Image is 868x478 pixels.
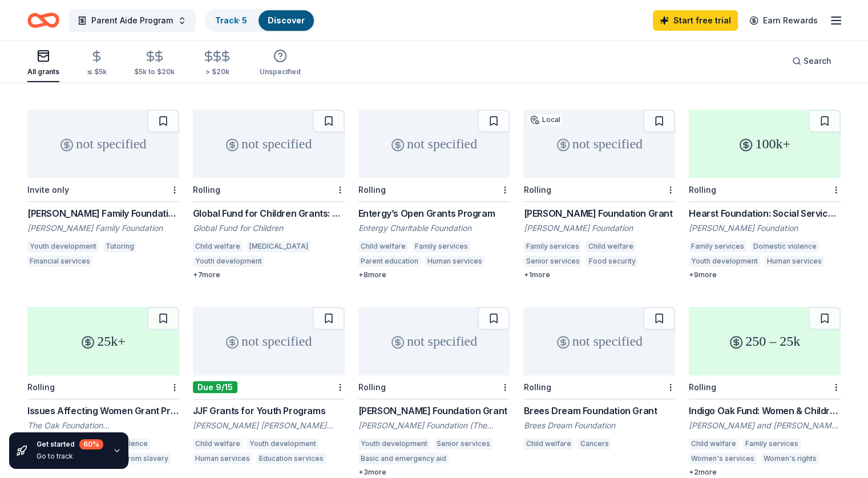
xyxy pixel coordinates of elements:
div: Youth development [27,241,99,252]
div: not specified [523,307,675,375]
div: [PERSON_NAME] Foundation [523,222,675,234]
div: All grants [27,67,59,76]
div: Entergy Charitable Foundation [358,222,510,234]
div: Financial services [27,256,92,267]
button: All grants [27,44,59,82]
div: Youth development [689,256,760,267]
div: Human services [193,453,252,464]
div: Indigo Oak Fund: Women & Children's Issues [689,404,841,418]
div: + 9 more [689,270,841,279]
div: Child welfare [523,438,573,449]
div: The Oak Foundation [GEOGRAPHIC_DATA] [27,420,179,431]
div: Youth development [247,438,318,449]
button: Search [783,50,841,72]
a: Start free trial [653,10,738,31]
a: 100k+RollingHearst Foundation: Social Service Grant[PERSON_NAME] FoundationFamily servicesDomesti... [689,110,841,279]
a: not specifiedLocalRolling[PERSON_NAME] Foundation Grant[PERSON_NAME] FoundationFamily servicesChi... [523,110,675,279]
button: Track· 5Discover [205,9,315,32]
div: Rolling [523,185,551,195]
div: Child welfare [193,241,243,252]
div: Child welfare [358,241,408,252]
div: ≤ $5k [87,67,107,76]
div: not specified [193,307,345,375]
div: Cancers [578,438,611,449]
div: Family services [689,241,746,252]
div: Invite only [27,185,69,195]
a: not specifiedDue 9/15JJF Grants for Youth Programs[PERSON_NAME] [PERSON_NAME] FoundationChild wel... [193,307,345,468]
div: Rolling [358,185,386,195]
div: Go to track [37,452,103,461]
div: + 2 more [689,468,841,477]
button: ≤ $5k [87,45,107,82]
div: Family services [523,241,581,252]
div: not specified [358,307,510,375]
div: Senior services [434,438,492,449]
a: not specifiedInvite only[PERSON_NAME] Family Foundation Grants[PERSON_NAME] Family FoundationYout... [27,110,179,270]
div: Rolling [689,185,716,195]
div: 100k+ [689,110,841,178]
div: 250 – 25k [689,307,841,375]
div: Parent education [358,256,421,267]
div: Youth development [193,256,264,267]
div: JJF Grants for Youth Programs [193,404,345,418]
div: 60 % [79,439,103,449]
a: Discover [268,15,305,25]
div: Unspecified [260,67,301,76]
div: Entergy’s Open Grants Program [358,206,510,220]
div: Get started [37,439,103,449]
div: [PERSON_NAME] [PERSON_NAME] Foundation [193,420,345,431]
div: Rolling [193,185,220,195]
div: Education services [257,453,326,464]
div: Brees Dream Foundation Grant [523,404,675,418]
div: [MEDICAL_DATA] [247,241,310,252]
div: Rolling [689,382,716,392]
div: not specified [193,110,345,178]
div: Brees Dream Foundation [523,420,675,431]
div: Domestic violence [751,241,819,252]
div: Senior services [523,256,582,267]
div: + 3 more [358,468,510,477]
a: not specifiedRollingGlobal Fund for Children Grants: Become a PartnerGlobal Fund for ChildrenChil... [193,110,345,279]
div: [PERSON_NAME] Foundation Grant [358,404,510,418]
div: Basic and emergency aid [358,453,449,464]
div: [PERSON_NAME] Foundation [689,222,841,234]
a: not specifiedRollingBrees Dream Foundation GrantBrees Dream FoundationChild welfareCancers [523,307,675,453]
div: Due 9/15 [193,381,237,393]
div: Tutoring [103,241,136,252]
div: not specified [27,110,179,178]
div: Child welfare [193,438,243,449]
div: + 7 more [193,270,345,279]
div: Rolling [523,382,551,392]
div: Global Fund for Children [193,222,345,234]
div: [PERSON_NAME] Foundation (The [PERSON_NAME] Foundation) [358,420,510,431]
div: not specified [358,110,510,178]
span: Search [804,54,831,68]
span: Parent Aide Program [91,14,173,27]
div: Women's rights [761,453,819,464]
div: Human services [425,256,485,267]
button: Parent Aide Program [68,9,196,32]
div: Rolling [27,382,55,392]
a: 25k+RollingIssues Affecting Women Grant ProgrammeThe Oak Foundation [GEOGRAPHIC_DATA]Sexual abuse... [27,307,179,468]
button: $5k to $20k [134,45,175,82]
div: Family services [743,438,801,449]
div: 25k+ [27,307,179,375]
div: + 1 more [523,270,675,279]
div: Food security [586,256,637,267]
button: > $20k [202,45,232,82]
a: 250 – 25kRollingIndigo Oak Fund: Women & Children's Issues[PERSON_NAME] and [PERSON_NAME] Family ... [689,307,841,477]
div: [PERSON_NAME] Family Foundation Grants [27,206,179,220]
div: Local [528,114,562,125]
div: [PERSON_NAME] and [PERSON_NAME] Family Foundation [689,420,841,431]
div: Youth development [358,438,430,449]
div: Global Fund for Children Grants: Become a Partner [193,206,345,220]
div: Child welfare [689,438,738,449]
div: Human services [765,256,824,267]
div: [PERSON_NAME] Foundation Grant [523,206,675,220]
a: not specifiedRollingEntergy’s Open Grants ProgramEntergy Charitable FoundationChild welfareFamily... [358,110,510,279]
div: Hearst Foundation: Social Service Grant [689,206,841,220]
div: Family services [413,241,470,252]
div: > $20k [202,67,232,76]
div: Women's services [269,256,337,267]
a: Track· 5 [215,15,247,25]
